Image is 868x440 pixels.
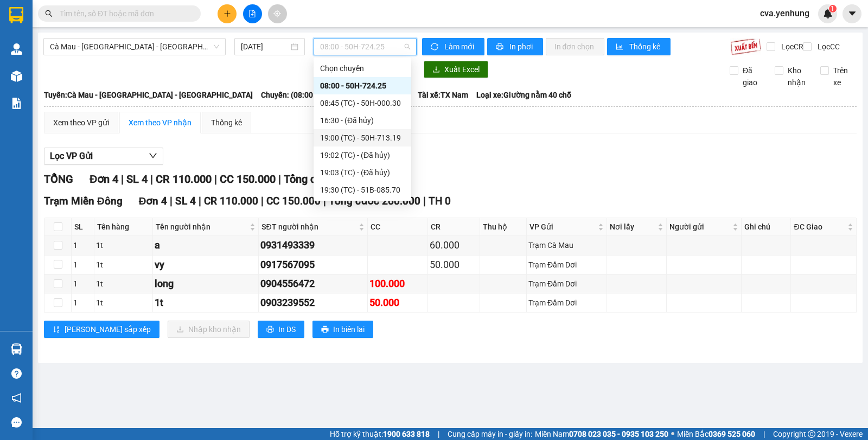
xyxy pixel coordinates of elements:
span: Người gửi [669,221,731,233]
div: 1t [155,295,257,310]
img: logo-vxr [9,7,23,23]
sup: 1 [829,5,837,12]
span: Tài xế: TX Nam [418,89,468,101]
span: bar-chart [616,43,625,52]
span: sort-ascending [53,326,60,334]
div: Thống kê [211,117,242,129]
th: SL [72,218,94,236]
div: 16:30 - (Đã hủy) [320,114,405,126]
span: plus [224,10,231,17]
div: 0903239552 [260,295,366,310]
td: 0931493339 [259,236,368,255]
span: Đã giao [738,65,767,88]
span: aim [273,10,281,17]
span: | [261,195,264,207]
span: | [199,195,201,207]
b: Tuyến: Cà Mau - [GEOGRAPHIC_DATA] - [GEOGRAPHIC_DATA] [44,91,253,99]
div: a [155,238,257,253]
button: syncLàm mới [422,38,484,55]
span: | [214,173,217,186]
span: CR 110.000 [156,173,212,186]
span: Loại xe: Giường nằm 40 chỗ [476,89,571,101]
span: cva.yenhung [751,7,818,20]
td: long [153,275,259,294]
div: 19:03 (TC) - (Đã hủy) [320,167,405,178]
span: In DS [278,323,296,335]
div: long [155,276,257,291]
button: file-add [243,4,262,23]
span: Xuất Excel [444,63,480,75]
div: Xem theo VP gửi [53,117,109,129]
td: Trạm Đầm Dơi [527,275,607,294]
img: warehouse-icon [11,71,22,82]
span: Đơn 4 [139,195,168,207]
strong: 0708 023 035 - 0935 103 250 [569,430,668,438]
td: vy [153,256,259,275]
span: down [149,151,157,160]
span: Chuyến: (08:00 [DATE]) [261,89,340,101]
strong: 1900 633 818 [383,430,430,438]
div: 100.000 [369,276,426,291]
button: aim [268,4,287,23]
div: Trạm Đầm Dơi [528,259,605,271]
th: Tên hàng [94,218,153,236]
span: question-circle [11,368,22,379]
div: 08:00 - 50H-724.25 [320,80,405,92]
button: downloadXuất Excel [424,61,488,78]
span: SL 4 [175,195,196,207]
img: 9k= [730,38,761,55]
td: 0917567095 [259,256,368,275]
span: Miền Nam [535,428,668,440]
td: 0904556472 [259,275,368,294]
span: Nơi lấy [610,221,655,233]
div: 1 [73,278,92,290]
div: 50.000 [369,295,426,310]
span: | [121,173,124,186]
div: 1t [96,259,151,271]
div: Trạm Cà Mau [528,239,605,251]
span: SĐT người nhận [261,221,356,233]
span: Tổng cước 260.000 [284,173,376,186]
div: Trạm Đầm Dơi [528,297,605,309]
th: CR [428,218,480,236]
div: 1t [96,278,151,290]
span: printer [266,326,274,334]
button: In đơn chọn [546,38,605,55]
span: Thống kê [629,41,662,53]
div: 1 [73,297,92,309]
span: search [45,10,53,17]
span: CR 110.000 [204,195,258,207]
span: Cung cấp máy in - giấy in: [448,428,532,440]
span: message [11,417,22,428]
span: download [432,66,440,74]
td: 0903239552 [259,294,368,313]
span: | [323,195,326,207]
span: 1 [831,5,834,12]
div: Xem theo VP nhận [129,117,192,129]
button: printerIn DS [258,321,304,338]
div: 1t [96,297,151,309]
div: 0904556472 [260,276,366,291]
span: [PERSON_NAME] sắp xếp [65,323,151,335]
button: plus [218,4,237,23]
button: printerIn phơi [487,38,543,55]
span: In biên lai [333,323,365,335]
div: 50.000 [430,257,478,272]
span: CC 150.000 [220,173,276,186]
span: | [278,173,281,186]
div: 1t [96,239,151,251]
th: Ghi chú [742,218,791,236]
div: 60.000 [430,238,478,253]
img: icon-new-feature [823,9,833,18]
div: 1 [73,259,92,271]
span: | [438,428,439,440]
span: Đơn 4 [90,173,118,186]
div: 0931493339 [260,238,366,253]
div: 08:45 (TC) - 50H-000.30 [320,97,405,109]
span: printer [321,326,329,334]
input: 14/09/2025 [241,41,289,53]
span: | [150,173,153,186]
span: printer [496,43,505,52]
td: a [153,236,259,255]
span: Kho nhận [783,65,812,88]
